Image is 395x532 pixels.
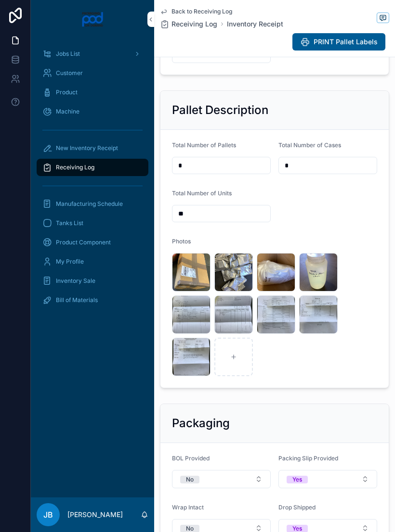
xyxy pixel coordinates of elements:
[56,296,98,304] span: Bill of Materials
[172,455,210,462] span: BOL Provided
[171,19,217,29] span: Receiving Log
[56,50,80,58] span: Jobs List
[37,234,148,251] a: Product Component
[160,19,217,29] a: Receiving Log
[43,509,53,520] span: JB
[37,84,148,101] a: Product
[227,19,283,29] a: Inventory Receipt
[172,470,271,488] button: Select Button
[56,144,118,152] span: New Inventory Receipt
[37,291,148,309] a: Bill of Materials
[56,108,79,115] span: Machine
[37,215,148,232] a: Tanks List
[278,504,316,511] span: Drop Shipped
[37,272,148,290] a: Inventory Sale
[292,476,302,483] div: Yes
[172,416,230,431] h2: Packaging
[278,455,338,462] span: Packing Slip Provided
[56,89,78,96] span: Product
[186,476,194,483] div: No
[31,38,154,321] div: scrollable content
[160,8,232,15] a: Back to Receiving Log
[81,12,104,27] img: App logo
[56,164,94,171] span: Receiving Log
[37,159,148,176] a: Receiving Log
[37,195,148,213] a: Manufacturing Schedule
[56,277,95,285] span: Inventory Sale
[56,219,83,227] span: Tanks List
[67,510,123,519] p: [PERSON_NAME]
[37,253,148,270] a: My Profile
[56,69,83,77] span: Customer
[37,139,148,157] a: New Inventory Receipt
[278,141,341,149] span: Total Number of Cases
[37,103,148,120] a: Machine
[37,45,148,63] a: Jobs List
[172,504,204,511] span: Wrap Intact
[56,258,84,266] span: My Profile
[172,190,232,197] span: Total Number of Units
[172,141,236,149] span: Total Number of Pallets
[172,238,191,245] span: Photos
[172,102,268,118] h2: Pallet Description
[37,64,148,82] a: Customer
[171,8,232,15] span: Back to Receiving Log
[56,200,123,208] span: Manufacturing Schedule
[314,37,378,47] span: PRINT Pallet Labels
[292,33,385,51] button: PRINT Pallet Labels
[56,239,111,246] span: Product Component
[278,470,377,488] button: Select Button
